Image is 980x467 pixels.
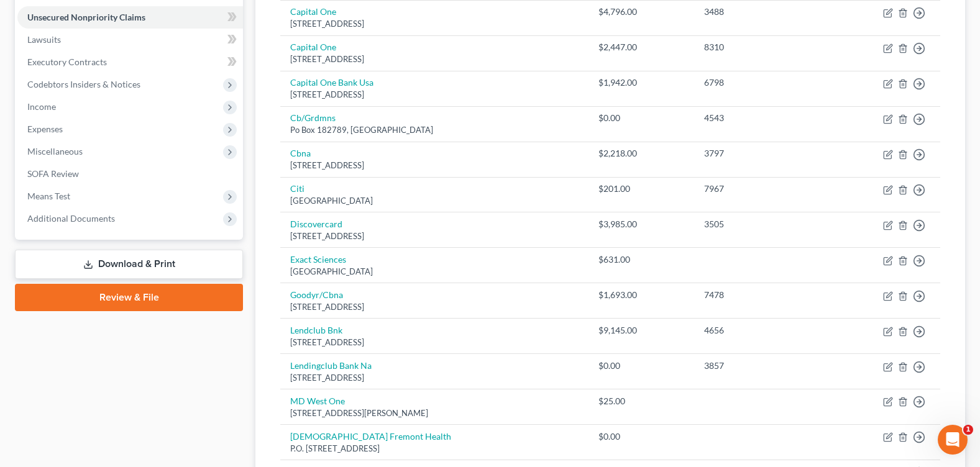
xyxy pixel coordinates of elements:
[27,101,56,112] span: Income
[598,76,684,89] div: $1,942.00
[17,51,243,73] a: Executory Contracts
[598,147,684,160] div: $2,218.00
[27,34,61,45] span: Lawsuits
[290,89,579,101] div: [STREET_ADDRESS]
[598,395,684,407] div: $25.00
[290,183,305,194] a: Citi
[290,112,336,123] a: Cb/Grdmns
[938,425,968,455] iframe: Intercom live chat
[704,289,818,301] div: 7478
[290,53,579,65] div: [STREET_ADDRESS]
[290,360,372,371] a: Lendingclub Bank Na
[598,218,684,230] div: $3,985.00
[290,396,345,406] a: MD West One
[963,425,973,435] span: 1
[290,431,451,442] a: [DEMOGRAPHIC_DATA] Fremont Health
[27,191,70,201] span: Means Test
[704,112,818,124] div: 4543
[17,29,243,51] a: Lawsuits
[290,77,373,88] a: Capital One Bank Usa
[290,337,579,348] div: [STREET_ADDRESS]
[290,443,579,455] div: P.O. [STREET_ADDRESS]
[704,183,818,195] div: 7967
[17,163,243,185] a: SOFA Review
[598,289,684,301] div: $1,693.00
[290,160,579,171] div: [STREET_ADDRESS]
[704,324,818,337] div: 4656
[27,124,63,134] span: Expenses
[598,430,684,443] div: $0.00
[27,168,79,179] span: SOFA Review
[598,360,684,372] div: $0.00
[15,250,243,279] a: Download & Print
[27,146,83,156] span: Miscellaneous
[704,147,818,160] div: 3797
[704,76,818,89] div: 6798
[598,253,684,266] div: $631.00
[290,219,342,229] a: Discovercard
[290,195,579,207] div: [GEOGRAPHIC_DATA]
[704,6,818,18] div: 3488
[27,12,145,22] span: Unsecured Nonpriority Claims
[704,360,818,372] div: 3857
[290,266,579,278] div: [GEOGRAPHIC_DATA]
[290,124,579,136] div: Po Box 182789, [GEOGRAPHIC_DATA]
[290,230,579,242] div: [STREET_ADDRESS]
[290,289,343,300] a: Goodyr/Cbna
[27,57,107,67] span: Executory Contracts
[290,18,579,30] div: [STREET_ADDRESS]
[598,112,684,124] div: $0.00
[290,325,342,335] a: Lendclub Bnk
[290,42,336,52] a: Capital One
[598,6,684,18] div: $4,796.00
[15,284,243,311] a: Review & File
[290,407,579,419] div: [STREET_ADDRESS][PERSON_NAME]
[598,183,684,195] div: $201.00
[290,148,311,158] a: Cbna
[290,372,579,384] div: [STREET_ADDRESS]
[290,6,336,17] a: Capital One
[704,41,818,53] div: 8310
[598,324,684,337] div: $9,145.00
[704,218,818,230] div: 3505
[17,6,243,29] a: Unsecured Nonpriority Claims
[290,254,346,265] a: Exact Sciences
[27,213,115,224] span: Additional Documents
[598,41,684,53] div: $2,447.00
[290,301,579,313] div: [STREET_ADDRESS]
[27,79,140,89] span: Codebtors Insiders & Notices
